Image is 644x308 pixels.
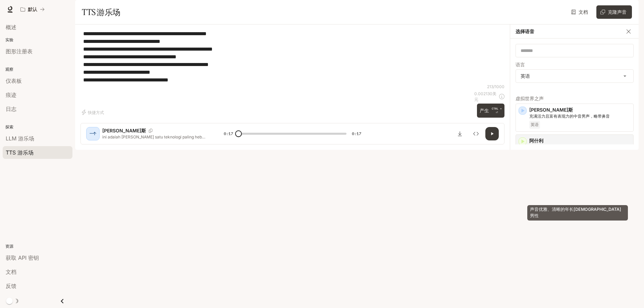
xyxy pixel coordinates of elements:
font: 一个 [90,131,96,135]
button: 检查 [469,127,483,140]
font: 充满活力且富有表现力的中音男声，略带鼻音 [529,114,610,119]
font: 213/1000 [487,84,504,89]
font: CTRL + [492,107,502,110]
button: 快捷方式 [80,107,107,118]
font: TTS 游乐场 [82,7,120,17]
font: 产生 [480,108,489,113]
font: 0:17 [352,131,361,136]
font: 阿什利 [529,138,543,143]
p: 充满活力且富有表现力的中音男声，略带鼻音 [529,113,631,119]
font: 英语 [521,73,530,79]
font: [PERSON_NAME]斯 [102,128,146,133]
button: 所有工作区 [17,3,48,16]
font: 声音优雅、清晰的年长[DEMOGRAPHIC_DATA]男性 [530,207,621,218]
button: 复制语音ID [146,129,155,133]
font: 快捷方式 [88,110,104,115]
font: ini adalah [PERSON_NAME] satu teknologi paling hebat [PERSON_NAME] saya miliki Arzopa 180Hz 2.5K ... [102,134,206,185]
div: 英语 [516,70,633,82]
font: 文档 [579,9,588,15]
font: 英语 [531,122,539,127]
button: 克隆声音 [596,5,632,19]
font: 默认 [28,6,37,12]
button: 下载音频 [453,127,467,140]
font: [PERSON_NAME]斯 [529,107,573,113]
p: 温暖自然的女声 [529,144,631,150]
a: 文档 [570,5,591,19]
font: 0:17 [224,131,233,136]
font: ⏎ [496,111,498,114]
font: 语言 [516,62,525,67]
font: 克隆声音 [608,9,627,15]
button: 产生CTRL +⏎ [477,104,504,117]
font: 虚拟世界之声 [516,96,544,101]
